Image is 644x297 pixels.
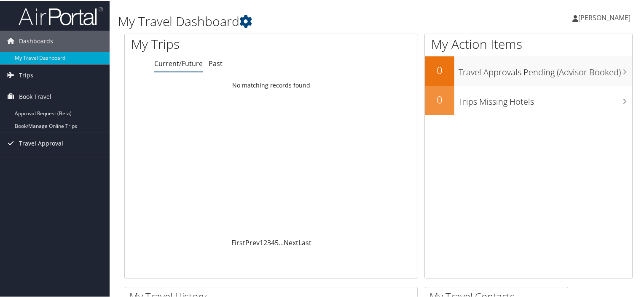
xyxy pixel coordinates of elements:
[19,132,63,153] span: Travel Approval
[231,237,245,247] a: First
[19,85,51,106] span: Book Travel
[425,34,632,52] h1: My Action Items
[275,237,279,247] a: 5
[260,237,263,247] a: 1
[154,58,203,67] a: Current/Future
[118,12,465,29] h1: My Travel Dashboard
[131,34,290,52] h1: My Trips
[284,237,298,247] a: Next
[572,4,639,29] a: [PERSON_NAME]
[263,237,267,247] a: 2
[425,62,454,77] h2: 0
[425,85,632,114] a: 0Trips Missing Hotels
[19,5,103,25] img: airportal-logo.png
[245,237,260,247] a: Prev
[459,91,632,107] h3: Trips Missing Hotels
[209,58,223,67] a: Past
[125,77,418,92] td: No matching records found
[425,56,632,85] a: 0Travel Approvals Pending (Advisor Booked)
[425,92,454,106] h2: 0
[267,237,271,247] a: 3
[19,64,33,85] span: Trips
[459,61,632,77] h3: Travel Approvals Pending (Advisor Booked)
[578,12,631,21] span: [PERSON_NAME]
[298,237,311,247] a: Last
[279,237,284,247] span: …
[271,237,275,247] a: 4
[19,30,53,51] span: Dashboards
